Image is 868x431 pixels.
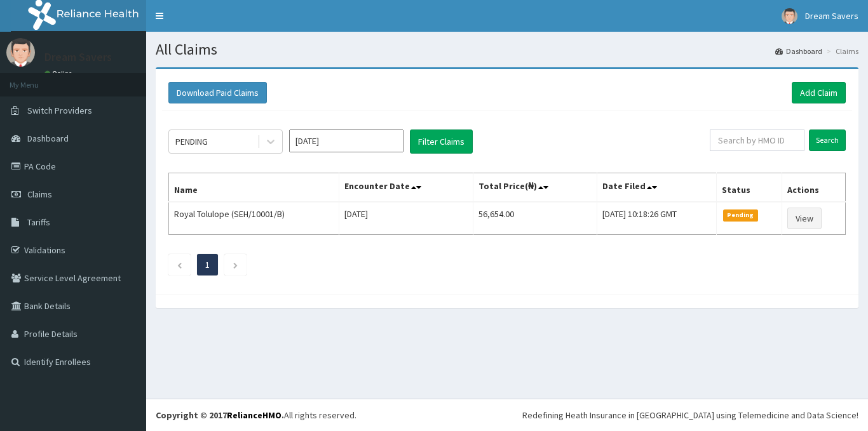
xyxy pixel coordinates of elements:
p: Dream Savers [44,51,112,63]
th: Actions [782,173,846,202]
input: Search by HMO ID [710,129,804,151]
strong: Copyright © 2017 . [156,409,284,421]
td: 56,654.00 [473,202,597,235]
button: Filter Claims [410,129,473,154]
span: Tariffs [27,216,50,228]
span: Claims [27,189,52,200]
th: Name [169,173,339,202]
img: User Image [782,8,797,24]
td: [DATE] 10:18:26 GMT [597,202,716,235]
input: Search [809,129,846,151]
td: [DATE] [339,202,473,235]
img: User Image [6,38,35,67]
span: Switch Providers [27,105,92,116]
div: Redefining Heath Insurance in [GEOGRAPHIC_DATA] using Telemedicine and Data Science! [522,409,858,421]
th: Date Filed [597,173,716,202]
a: Previous page [177,259,182,270]
td: Royal Tolulope (SEH/10001/B) [169,202,339,235]
span: Dream Savers [805,10,858,22]
a: Add Claim [792,82,846,103]
span: Pending [723,209,758,221]
th: Status [716,173,782,202]
a: Page 1 is your current page [205,259,210,270]
a: Next page [233,259,238,270]
a: Online [44,69,75,78]
div: PENDING [175,135,208,148]
span: Dashboard [27,133,69,144]
a: View [787,208,822,229]
li: Claims [824,46,858,56]
th: Encounter Date [339,173,473,202]
footer: All rights reserved. [146,399,868,431]
th: Total Price(₦) [473,173,597,202]
a: Dashboard [775,46,822,56]
button: Download Paid Claims [168,82,267,103]
a: RelianceHMO [227,409,281,421]
input: Select Month and Year [289,129,403,152]
h1: All Claims [156,41,858,58]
